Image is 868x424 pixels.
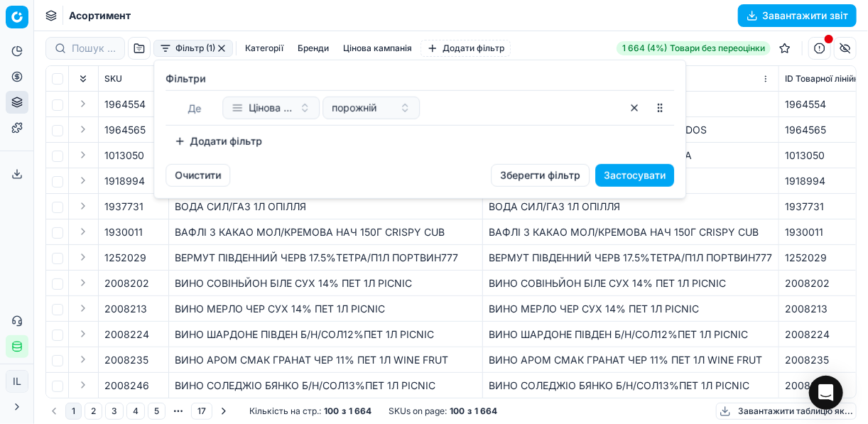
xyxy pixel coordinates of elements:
span: Де [188,102,201,114]
label: Фiльтри [166,72,674,86]
button: Додати фільтр [166,130,271,153]
button: Зберегти фільтр [491,164,590,187]
button: Застосувати [595,164,674,187]
span: порожній [332,101,376,115]
span: Цінова кампанія [249,101,293,115]
button: Очистити [166,164,230,187]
